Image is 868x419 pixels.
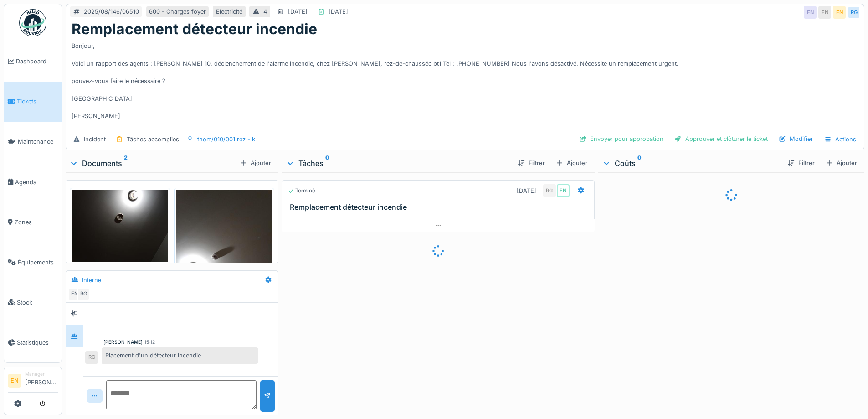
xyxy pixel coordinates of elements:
[72,21,317,38] h1: Remplacement détecteur incendie
[4,41,62,82] a: Dashboard
[15,218,58,227] span: Zones
[552,157,591,169] div: Ajouter
[18,258,58,267] span: Équipements
[8,371,58,393] a: EN Manager[PERSON_NAME]
[820,133,860,146] div: Actions
[517,186,536,195] div: [DATE]
[822,157,861,169] div: Ajouter
[4,322,62,362] a: Statistiques
[784,157,818,169] div: Filtrer
[149,7,206,16] div: 600 - Charges foyer
[575,133,667,145] div: Envoyer pour approbation
[557,184,570,197] div: EN
[197,135,255,144] div: thom/010/001 rez - k
[288,7,308,16] div: [DATE]
[85,351,98,364] div: RG
[16,57,58,66] span: Dashboard
[8,374,21,388] li: EN
[25,371,58,378] div: Manager
[18,137,58,146] span: Maintenance
[288,187,315,195] div: Terminé
[4,242,62,282] a: Équipements
[833,6,846,19] div: EN
[4,162,62,202] a: Agenda
[637,158,642,169] sup: 0
[847,6,860,19] div: RG
[286,158,510,169] div: Tâches
[19,9,46,36] img: Badge_color-CXgf-gQk.svg
[4,82,62,122] a: Tickets
[543,184,556,197] div: RG
[84,135,106,144] div: Incident
[775,133,817,145] div: Modifier
[4,282,62,322] a: Stock
[4,202,62,242] a: Zones
[77,288,90,300] div: RG
[216,7,242,16] div: Electricité
[176,190,272,318] img: jbafcx8jubyqyk7h1nfjejubknay
[72,38,858,129] div: Bonjour, Voici un rapport des agents : [PERSON_NAME] 10, déclenchement de l'alarme incendie, chez...
[263,7,267,16] div: 4
[82,276,101,285] div: Interne
[124,158,128,169] sup: 2
[127,135,179,144] div: Tâches accomplies
[671,133,771,145] div: Approuver et clôturer le ticket
[329,7,348,16] div: [DATE]
[818,6,831,19] div: EN
[514,157,549,169] div: Filtrer
[84,7,139,16] div: 2025/08/146/06510
[236,157,275,169] div: Ajouter
[4,122,62,162] a: Maintenance
[17,298,58,307] span: Stock
[25,371,58,390] li: [PERSON_NAME]
[325,158,329,169] sup: 0
[602,158,780,169] div: Coûts
[102,347,258,363] div: Placement d'un détecteur incendie
[72,190,168,262] img: wnpga8rvcwl85ck7ga1eb90seu9l
[17,97,58,106] span: Tickets
[69,158,236,169] div: Documents
[103,339,143,346] div: [PERSON_NAME]
[144,339,155,346] div: 15:12
[290,203,590,212] h3: Remplacement détecteur incendie
[68,288,81,300] div: EN
[15,178,58,186] span: Agenda
[17,338,58,347] span: Statistiques
[804,6,817,19] div: EN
